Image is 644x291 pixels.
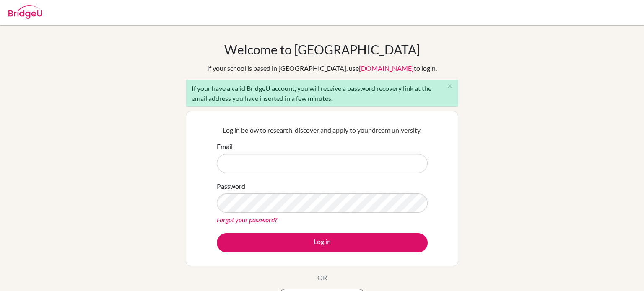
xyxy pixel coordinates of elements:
button: Close [441,80,458,93]
button: Log in [217,233,428,252]
p: OR [317,273,327,283]
i: close [447,83,453,89]
a: [DOMAIN_NAME] [359,64,414,72]
div: If your have a valid BridgeU account, you will receive a password recovery link at the email addr... [186,80,458,107]
label: Email [217,142,233,152]
h1: Welcome to [GEOGRAPHIC_DATA] [224,42,420,57]
img: Bridge-U [8,5,42,19]
label: Password [217,181,245,191]
a: Forgot your password? [217,216,277,224]
p: Log in below to research, discover and apply to your dream university. [217,125,428,135]
div: If your school is based in [GEOGRAPHIC_DATA], use to login. [207,63,437,73]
